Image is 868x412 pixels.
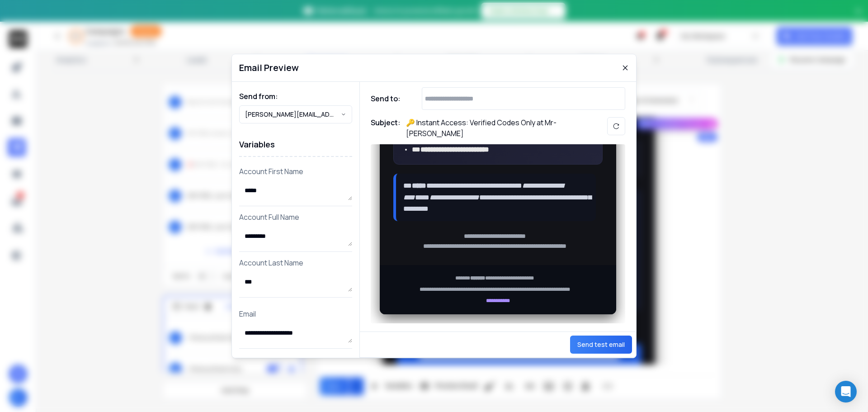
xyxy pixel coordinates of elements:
[570,336,632,354] button: Send test email
[245,110,341,119] p: [PERSON_NAME][EMAIL_ADDRESS][DOMAIN_NAME]
[371,93,407,104] h1: Send to:
[239,91,352,102] h1: Send from:
[239,62,299,74] h1: Email Preview
[239,212,352,223] p: Account Full Name
[835,381,857,403] div: Open Intercom Messenger
[406,117,587,139] p: 🔑 Instant Access: Verified Codes Only at Mr-[PERSON_NAME]
[239,166,352,177] p: Account First Name
[239,133,352,157] h1: Variables
[239,257,352,268] p: Account Last Name
[239,308,352,319] p: Email
[371,117,401,139] h1: Subject:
